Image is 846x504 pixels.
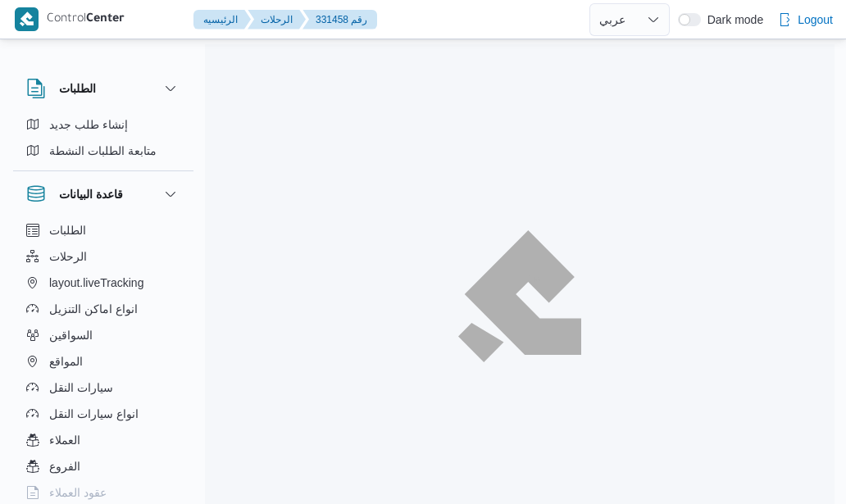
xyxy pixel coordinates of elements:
[20,427,187,453] button: العملاء
[798,10,833,30] span: Logout
[20,217,187,243] button: الطلبات
[15,7,39,31] img: X8yXhbKr1z7QwAAAABJRU5ErkJggg==
[20,111,187,138] button: إنشاء طلب جديد
[26,79,180,98] button: الطلبات
[771,3,839,36] button: Logout
[20,138,187,164] button: متابعة الطلبات النشطة
[20,348,187,375] button: المواقع
[248,10,306,30] button: الرحلات
[26,184,180,204] button: قاعدة البيانات
[20,375,187,401] button: سيارات النقل
[49,352,83,371] span: المواقع
[59,79,96,98] h3: الطلبات
[20,401,187,427] button: انواع سيارات النقل
[49,141,157,161] span: متابعة الطلبات النشطة
[20,296,187,322] button: انواع اماكن التنزيل
[193,10,251,30] button: الرئيسيه
[49,456,80,476] span: الفروع
[20,453,187,479] button: الفروع
[49,430,80,450] span: العملاء
[49,220,86,240] span: الطلبات
[701,13,763,26] span: Dark mode
[49,483,107,502] span: عقود العملاء
[13,111,193,170] div: الطلبات
[49,325,93,345] span: السواقين
[49,247,87,266] span: الرحلات
[49,378,113,397] span: سيارات النقل
[49,273,143,293] span: layout.liveTracking
[20,322,187,348] button: السواقين
[302,10,377,30] button: 331458 رقم
[49,115,128,134] span: إنشاء طلب جديد
[49,299,138,319] span: انواع اماكن التنزيل
[49,404,139,424] span: انواع سيارات النقل
[20,270,187,296] button: layout.liveTracking
[86,13,125,26] b: Center
[59,184,123,204] h3: قاعدة البيانات
[20,243,187,270] button: الرحلات
[467,240,572,352] img: ILLA Logo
